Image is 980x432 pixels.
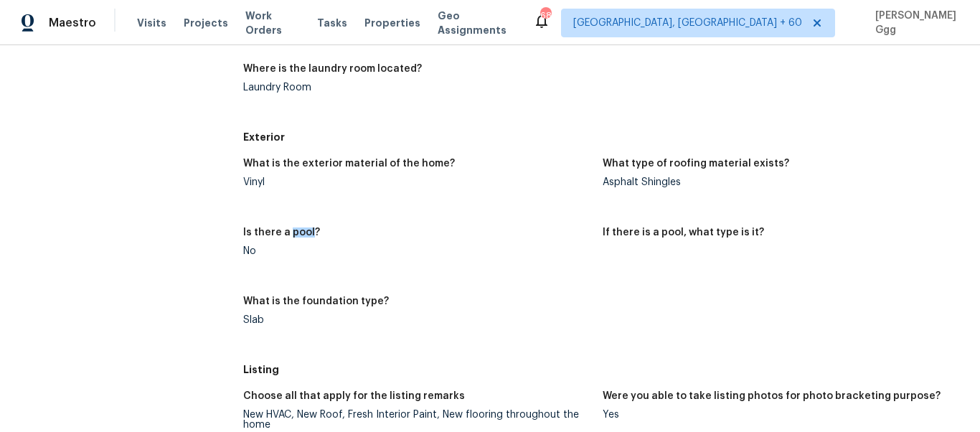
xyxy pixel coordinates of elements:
div: Slab [243,315,592,325]
h5: Were you able to take listing photos for photo bracketing purpose? [603,391,941,401]
h5: What is the exterior material of the home? [243,159,455,169]
h5: What is the foundation type? [243,296,389,306]
h5: Where is the laundry room located? [243,64,422,74]
h5: If there is a pool, what type is it? [603,227,764,238]
div: Yes [603,410,951,420]
h5: Choose all that apply for the listing remarks [243,391,465,401]
h5: Exterior [243,130,963,144]
span: Properties [364,16,420,30]
span: [GEOGRAPHIC_DATA], [GEOGRAPHIC_DATA] + 60 [573,16,802,30]
span: Maestro [49,16,96,30]
div: Asphalt Shingles [603,177,951,187]
span: Visits [137,16,166,30]
span: Work Orders [245,9,300,37]
h5: What type of roofing material exists? [603,159,789,169]
h5: Listing [243,362,963,377]
span: Tasks [317,18,347,28]
span: Projects [184,16,228,30]
span: [PERSON_NAME] Ggg [870,9,958,37]
h5: Is there a pool? [243,227,320,238]
div: Laundry Room [243,83,592,93]
div: 680 [540,9,550,23]
span: Geo Assignments [438,9,516,37]
div: New HVAC, New Roof, Fresh Interior Paint, New flooring throughout the home [243,410,592,430]
div: Vinyl [243,177,592,187]
div: No [243,246,592,256]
